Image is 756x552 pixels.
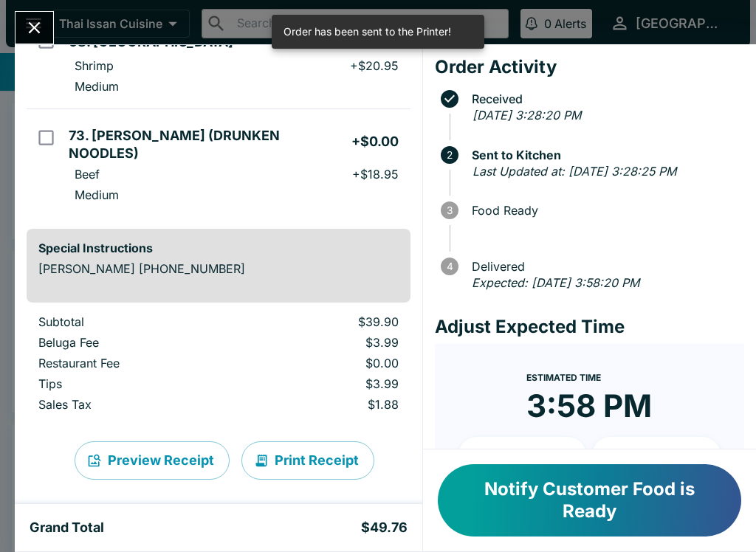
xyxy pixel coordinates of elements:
[38,261,399,276] p: [PERSON_NAME] [PHONE_NUMBER]
[283,19,451,44] div: Order has been sent to the Printer!
[75,58,114,73] p: Shrimp
[38,335,230,350] p: Beluga Fee
[435,56,744,78] h4: Order Activity
[253,397,398,412] p: $1.88
[458,437,587,474] button: + 10
[38,397,230,412] p: Sales Tax
[446,261,453,272] text: 4
[464,148,744,162] span: Sent to Kitchen
[472,108,581,123] em: [DATE] 3:28:20 PM
[38,376,230,391] p: Tips
[38,314,230,329] p: Subtotal
[38,241,399,255] h6: Special Instructions
[352,167,399,182] p: + $18.95
[75,79,119,94] p: Medium
[253,356,398,370] p: $0.00
[38,356,230,370] p: Restaurant Fee
[27,314,410,418] table: orders table
[464,260,744,273] span: Delivered
[592,437,721,474] button: + 20
[472,275,639,290] em: Expected: [DATE] 3:58:20 PM
[69,127,351,162] h5: 73. [PERSON_NAME] (DRUNKEN NOODLES)
[435,316,744,338] h4: Adjust Expected Time
[464,204,744,217] span: Food Ready
[464,92,744,106] span: Received
[472,164,676,179] em: Last Updated at: [DATE] 3:28:25 PM
[350,58,399,73] p: + $20.95
[526,387,652,425] time: 3:58 PM
[447,149,453,161] text: 2
[361,519,408,537] h5: $49.76
[16,12,53,44] button: Close
[241,441,374,480] button: Print Receipt
[447,204,453,216] text: 3
[526,372,601,383] span: Estimated Time
[253,335,398,350] p: $3.99
[75,441,230,480] button: Preview Receipt
[75,187,119,202] p: Medium
[30,519,104,537] h5: Grand Total
[75,167,100,182] p: Beef
[438,464,741,537] button: Notify Customer Food is Ready
[351,133,399,151] h5: + $0.00
[253,314,398,329] p: $39.90
[253,376,398,391] p: $3.99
